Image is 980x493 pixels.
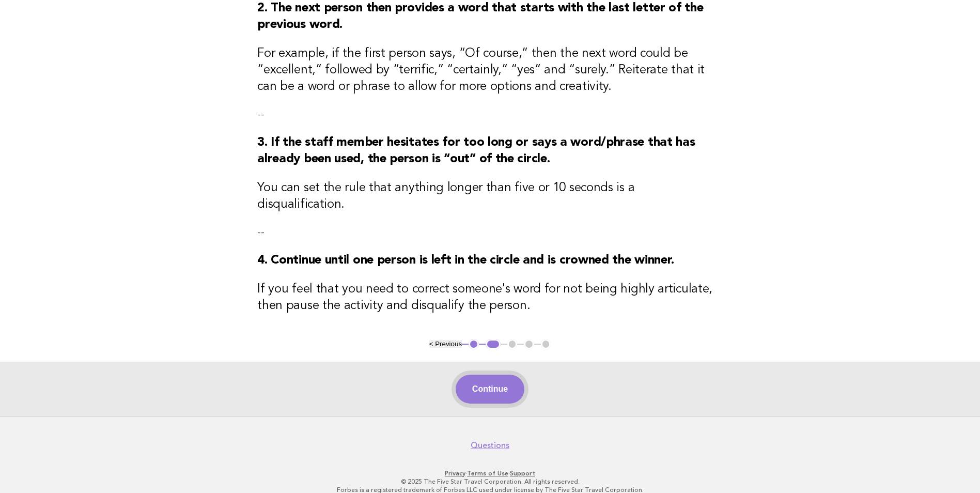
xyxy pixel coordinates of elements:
[174,469,806,477] p: · ·
[467,470,508,477] a: Terms of Use
[510,470,535,477] a: Support
[257,281,723,314] h3: If you feel that you need to correct someone's word for not being highly articulate, then pause t...
[257,2,703,31] strong: 2. The next person then provides a word that starts with the last letter of the previous word.
[257,225,723,240] p: --
[469,339,479,349] button: 1
[257,45,723,95] h3: For example, if the first person says, “Of course,” then the next word could be “excellent,” foll...
[471,440,509,451] a: Questions
[257,254,674,267] strong: 4. Continue until one person is left in the circle and is crowned the winner.
[257,107,723,122] p: --
[486,339,501,349] button: 2
[445,470,465,477] a: Privacy
[174,477,806,486] p: © 2025 The Five Star Travel Corporation. All rights reserved.
[257,136,695,165] strong: 3. If the staff member hesitates for too long or says a word/phrase that has already been used, t...
[429,340,462,348] button: < Previous
[257,180,723,213] h3: You can set the rule that anything longer than five or 10 seconds is a disqualification.
[456,375,524,404] button: Continue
